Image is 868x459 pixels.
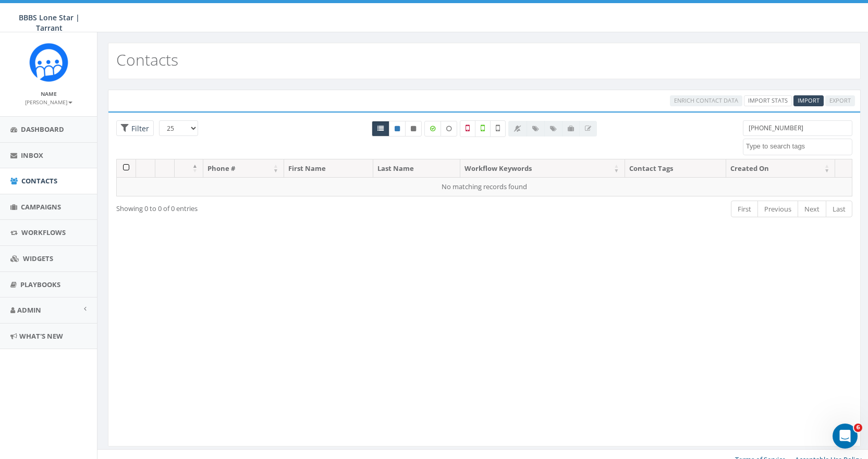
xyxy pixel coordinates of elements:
iframe: Intercom live chat [833,424,858,449]
th: First Name [284,159,373,178]
a: All contacts [372,121,389,137]
a: [PERSON_NAME] [25,97,72,106]
div: Showing 0 to 0 of 0 entries [116,200,414,214]
a: Import [793,95,824,106]
label: Validated [475,120,491,137]
span: CSV files only [798,96,820,104]
span: Workflows [21,228,66,237]
a: Active [389,121,406,137]
label: Data Enriched [424,121,441,137]
h2: Contacts [116,51,178,68]
th: Contact Tags [625,159,726,178]
a: Import Stats [744,95,792,106]
input: Type to search [743,120,852,136]
span: Dashboard [21,125,64,134]
a: First [731,201,758,218]
span: Campaigns [21,202,61,212]
span: Inbox [21,151,43,160]
span: What's New [19,331,63,341]
img: Rally_Corp_Icon_1.png [29,43,68,82]
span: Widgets [23,254,53,263]
span: Advance Filter [116,120,154,137]
span: Admin [17,305,41,315]
span: Contacts [21,176,57,185]
small: Name [41,90,57,97]
th: Last Name [373,159,460,178]
i: This phone number is unsubscribed and has opted-out of all texts. [411,126,416,132]
a: Opted Out [405,121,422,137]
a: Previous [757,201,798,218]
th: Phone #: activate to sort column ascending [203,159,284,178]
th: Created On: activate to sort column ascending [726,159,836,178]
a: Next [798,201,826,218]
span: Playbooks [20,280,60,289]
label: Not a Mobile [460,120,475,137]
label: Not Validated [490,120,506,137]
span: Import [798,96,820,104]
a: Last [826,201,852,218]
td: No matching records found [117,177,852,196]
th: Workflow Keywords: activate to sort column ascending [460,159,625,178]
i: This phone number is subscribed and will receive texts. [395,126,400,132]
small: [PERSON_NAME] [25,98,72,106]
textarea: Search [746,142,852,151]
label: Data not Enriched [441,121,457,137]
span: Filter [129,123,149,133]
span: 6 [854,424,862,432]
span: BBBS Lone Star | Tarrant [19,13,80,33]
